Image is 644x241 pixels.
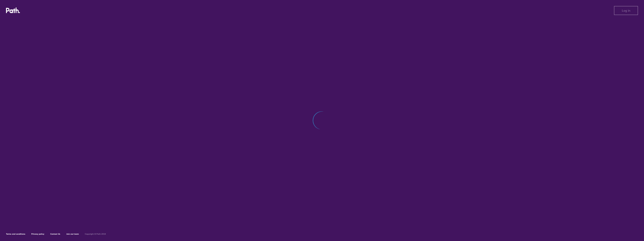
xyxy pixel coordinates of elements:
[66,233,79,235] a: Join our team
[622,9,630,12] span: Log in
[85,233,106,235] h6: Copyright © Path 2018
[614,6,638,15] button: Log in
[6,233,25,235] a: Terms and conditions
[50,233,60,235] a: Contact Us
[31,233,44,235] a: Privacy policy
